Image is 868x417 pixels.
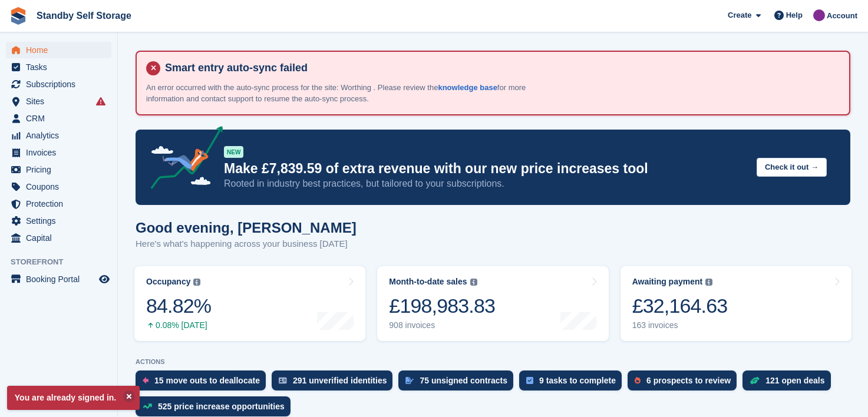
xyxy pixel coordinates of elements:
span: Settings [26,213,97,229]
p: Rooted in industry best practices, but tailored to your subscriptions. [224,177,747,190]
div: 163 invoices [632,320,728,330]
a: Standby Self Storage [32,6,136,25]
a: menu [6,93,111,110]
span: Analytics [26,127,97,144]
h1: Good evening, [PERSON_NAME] [136,220,357,236]
img: verify_identity-adf6edd0f0f0b5bbfe63781bf79b02c33cf7c696d77639b501bdc392416b5a36.svg [279,377,287,384]
a: 75 unsigned contracts [398,370,519,396]
div: £32,164.63 [632,294,728,318]
img: deal-1b604bf984904fb50ccaf53a9ad4b4a5d6e5aea283cecdc64d6e3604feb123c2.svg [750,376,760,385]
span: Pricing [26,161,97,178]
div: 291 unverified identities [293,376,387,385]
a: Preview store [97,272,111,286]
div: NEW [224,146,243,158]
a: menu [6,213,111,229]
p: Make £7,839.59 of extra revenue with our new price increases tool [224,160,747,177]
p: An error occurred with the auto-sync process for the site: Worthing . Please review the for more ... [146,82,559,105]
a: 6 prospects to review [628,370,742,396]
span: Booking Portal [26,271,97,287]
div: 6 prospects to review [646,376,731,385]
span: Account [827,10,857,22]
a: menu [6,196,111,212]
a: menu [6,271,111,287]
span: Sites [26,93,97,110]
img: stora-icon-8386f47178a22dfd0bd8f6a31ec36ba5ce8667c1dd55bd0f319d3a0aa187defe.svg [9,7,27,25]
div: Awaiting payment [632,277,703,287]
img: icon-info-grey-7440780725fd019a000dd9b08b2336e03edf1995a4989e88bcd33f0948082b44.svg [470,279,477,286]
a: 15 move outs to deallocate [136,370,272,396]
img: move_outs_to_deallocate_icon-f764333ba52eb49d3ac5e1228854f67142a1ed5810a6f6cc68b1a99e826820c5.svg [143,377,148,384]
img: prospect-51fa495bee0391a8d652442698ab0144808aea92771e9ea1ae160a38d050c398.svg [635,377,641,384]
span: Invoices [26,144,97,161]
a: Occupancy 84.82% 0.08% [DATE] [134,266,365,341]
span: Home [26,42,97,58]
a: 9 tasks to complete [519,370,628,396]
a: 291 unverified identities [272,370,399,396]
span: Coupons [26,178,97,195]
img: contract_signature_icon-13c848040528278c33f63329250d36e43548de30e8caae1d1a13099fd9432cc5.svg [405,377,414,384]
a: Awaiting payment £32,164.63 163 invoices [621,266,852,341]
a: menu [6,178,111,195]
img: price-adjustments-announcement-icon-8257ccfd72463d97f412b2fc003d46551f7dbcb40ab6d574587a9cd5c0d94... [141,126,223,193]
a: menu [6,230,111,246]
div: 9 tasks to complete [539,376,616,385]
div: 908 invoices [389,320,495,330]
a: menu [6,161,111,178]
a: menu [6,59,111,75]
div: Occupancy [146,277,190,287]
span: Protection [26,196,97,212]
a: menu [6,144,111,161]
p: You are already signed in. [7,386,140,410]
span: Storefront [11,256,117,268]
img: Sue Ford [813,9,825,21]
div: 525 price increase opportunities [158,402,285,411]
a: menu [6,42,111,58]
span: CRM [26,110,97,127]
h4: Smart entry auto-sync failed [160,61,840,75]
div: 84.82% [146,294,211,318]
a: Month-to-date sales £198,983.83 908 invoices [377,266,608,341]
span: Subscriptions [26,76,97,92]
a: menu [6,76,111,92]
span: Help [786,9,803,21]
a: menu [6,110,111,127]
div: 0.08% [DATE] [146,320,211,330]
a: knowledge base [438,83,497,92]
div: Month-to-date sales [389,277,467,287]
p: Here's what's happening across your business [DATE] [136,237,357,251]
a: 121 open deals [742,370,836,396]
img: icon-info-grey-7440780725fd019a000dd9b08b2336e03edf1995a4989e88bcd33f0948082b44.svg [705,279,712,286]
div: 15 move outs to deallocate [154,376,260,385]
button: Check it out → [757,158,827,177]
div: 121 open deals [765,376,824,385]
span: Capital [26,230,97,246]
i: Smart entry sync failures have occurred [96,97,105,106]
div: £198,983.83 [389,294,495,318]
span: Tasks [26,59,97,75]
img: icon-info-grey-7440780725fd019a000dd9b08b2336e03edf1995a4989e88bcd33f0948082b44.svg [193,279,200,286]
div: 75 unsigned contracts [420,376,507,385]
p: ACTIONS [136,358,850,366]
span: Create [728,9,751,21]
img: price_increase_opportunities-93ffe204e8149a01c8c9dc8f82e8f89637d9d84a8eef4429ea346261dce0b2c0.svg [143,403,152,409]
a: menu [6,127,111,144]
img: task-75834270c22a3079a89374b754ae025e5fb1db73e45f91037f5363f120a921f8.svg [526,377,533,384]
